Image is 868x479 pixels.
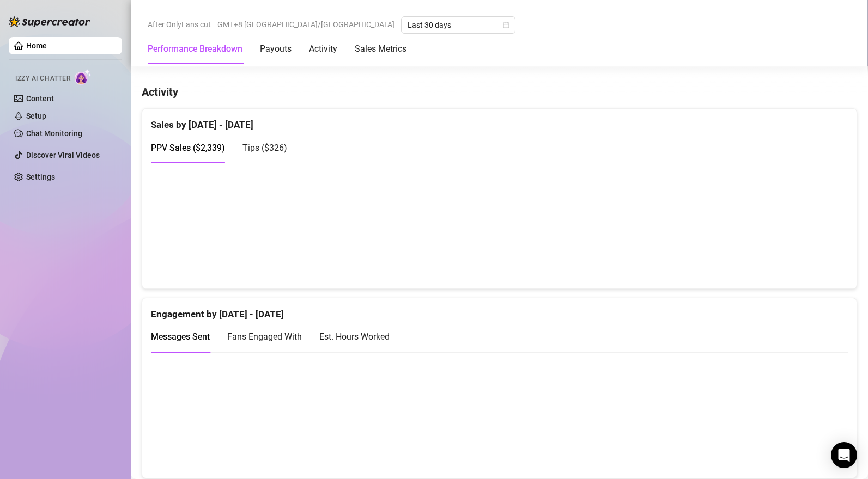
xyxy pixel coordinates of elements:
[75,69,92,85] img: AI Chatter
[831,442,857,468] div: Open Intercom Messenger
[26,129,82,138] a: Chat Monitoring
[26,112,46,120] a: Setup
[148,16,211,33] span: After OnlyFans cut
[260,42,292,56] div: Payouts
[26,151,100,159] a: Discover Viral Videos
[26,173,55,181] a: Settings
[9,16,90,27] img: logo-BBDzfeDw.svg
[151,298,848,322] div: Engagement by [DATE] - [DATE]
[319,330,390,343] div: Est. Hours Worked
[151,109,848,132] div: Sales by [DATE] - [DATE]
[355,42,406,56] div: Sales Metrics
[148,42,242,56] div: Performance Breakdown
[26,94,54,103] a: Content
[217,16,394,33] span: GMT+8 [GEOGRAPHIC_DATA]/[GEOGRAPHIC_DATA]
[151,143,225,153] span: PPV Sales ( $2,339 )
[142,84,857,100] h4: Activity
[408,17,509,33] span: Last 30 days
[26,41,47,50] a: Home
[227,331,302,342] span: Fans Engaged With
[15,73,70,84] span: Izzy AI Chatter
[503,22,509,28] span: calendar
[151,331,210,342] span: Messages Sent
[309,42,337,56] div: Activity
[242,143,287,153] span: Tips ( $326 )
